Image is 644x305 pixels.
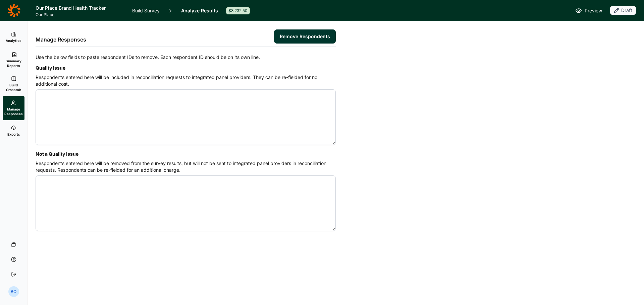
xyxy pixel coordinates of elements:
button: Draft [610,6,636,15]
a: Build Crosstab [3,72,24,96]
span: Preview [585,7,602,15]
span: Exports [7,132,20,137]
a: Summary Reports [3,48,24,72]
h1: Our Place Brand Health Tracker [36,4,124,12]
span: Summary Reports [5,59,22,68]
div: BO [8,286,19,297]
p: Respondents entered here will be included in reconciliation requests to integrated panel provider... [36,74,336,87]
button: Remove Respondents [274,29,336,44]
a: Manage Responses [3,96,24,120]
span: Build Crosstab [5,83,22,92]
p: Respondents entered here will be removed from the survey results, but will not be sent to integra... [36,160,336,173]
label: Not a Quality Issue [36,151,78,157]
a: Analytics [3,26,24,48]
p: Use the below fields to paste respondent IDs to remove. Each respondent ID should be on its own l... [36,53,336,61]
span: Manage Responses [4,107,23,116]
h2: Manage Responses [36,35,86,44]
span: Our Place [36,12,124,17]
a: Exports [3,120,24,142]
label: Quality Issue [36,65,65,71]
div: Draft [610,6,636,15]
span: Analytics [6,38,21,43]
a: Preview [575,7,602,15]
div: $3,232.50 [226,7,250,14]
